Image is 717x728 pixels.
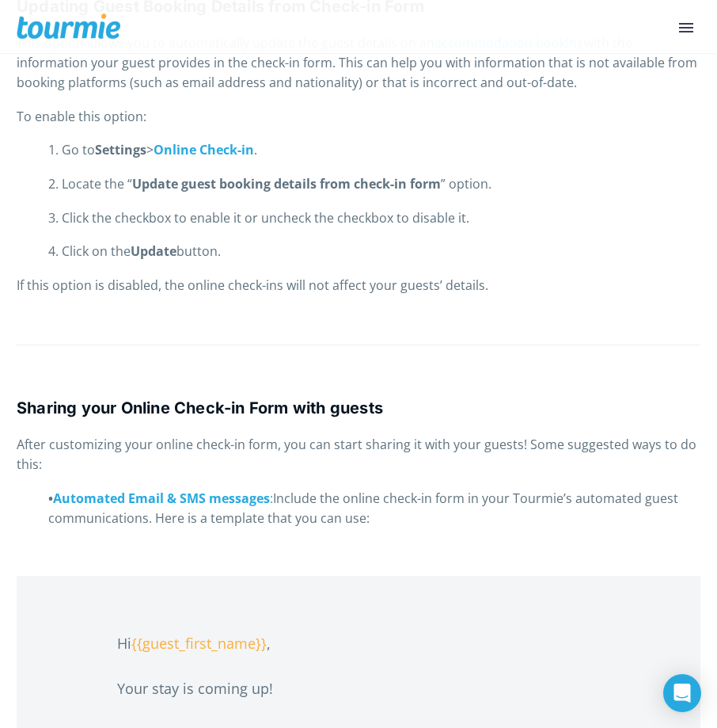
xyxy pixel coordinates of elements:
[672,16,700,40] button: Primary Menu
[131,242,176,260] strong: Update
[132,175,441,192] strong: Update guest booking details from check-in form
[53,490,270,507] strong: Automated Email & SMS messages
[85,674,632,703] p: Your stay is coming up!
[17,33,700,93] p: This option allows you to automatically update the guest details on an with the information your ...
[85,629,632,658] p: Hi ,
[131,634,267,653] span: {{guest_first_name}}
[95,141,146,158] strong: Settings
[17,208,700,228] p: 3. Click the checkbox to enable it or uncheck the checkbox to disable it.
[17,435,700,475] p: After customizing your online check-in form, you can start sharing it with your guests! Some sugg...
[663,674,701,712] div: Open Intercom Messenger
[17,242,700,261] p: 4. Click on the button.
[17,140,700,160] p: 1. Go to > .
[17,397,700,419] h4: Sharing your Online Check-in Form with guests
[17,276,700,295] p: If this option is disabled, the online check-ins will not affect your guests’ details.
[53,490,273,507] a: Automated Email & SMS messages:
[17,107,700,127] p: To enable this option:
[48,490,53,507] strong: •
[154,141,254,158] a: Online Check-in
[17,489,700,528] p: Include the online check-in form in your Tourmie’s automated guest communications. Here is a temp...
[17,174,700,194] p: 2. Locate the “ ” option.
